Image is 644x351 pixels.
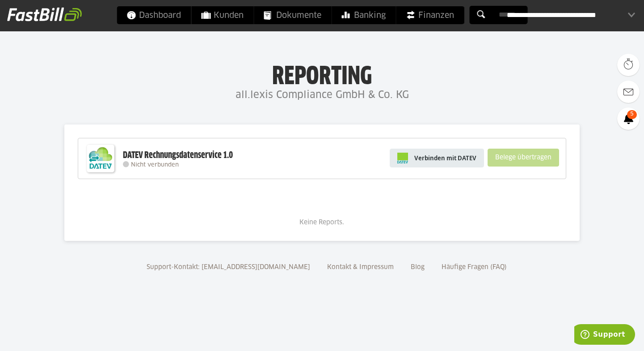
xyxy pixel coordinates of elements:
[7,7,82,21] img: fastbill_logo_white.png
[574,324,635,347] iframe: Öffnet ein Widget, in dem Sie weitere Informationen finden
[123,150,233,161] div: DATEV Rechnungsdatenservice 1.0
[397,153,408,163] img: pi-datev-logo-farbig-24.svg
[332,6,396,24] a: Banking
[408,264,428,270] a: Blog
[341,6,386,24] span: Banking
[299,219,344,226] span: Keine Reports.
[406,6,454,24] span: Finanzen
[117,6,191,24] a: Dashboard
[617,107,640,130] a: 5
[201,6,244,24] span: Kunden
[396,6,464,24] a: Finanzen
[83,141,118,176] img: DATEV-Datenservice Logo
[143,264,313,270] a: Support-Kontakt: [EMAIL_ADDRESS][DOMAIN_NAME]
[627,110,637,119] span: 5
[390,149,484,167] a: Verbinden mit DATEV
[191,6,253,24] a: Kunden
[126,6,181,24] span: Dashboard
[324,264,397,270] a: Kontakt & Impressum
[131,162,179,168] span: Nicht verbunden
[414,154,476,163] span: Verbinden mit DATEV
[438,264,510,270] a: Häufige Fragen (FAQ)
[264,6,321,24] span: Dokumente
[488,149,559,167] sl-button: Belege übertragen
[254,6,331,24] a: Dokumente
[89,63,555,86] h1: Reporting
